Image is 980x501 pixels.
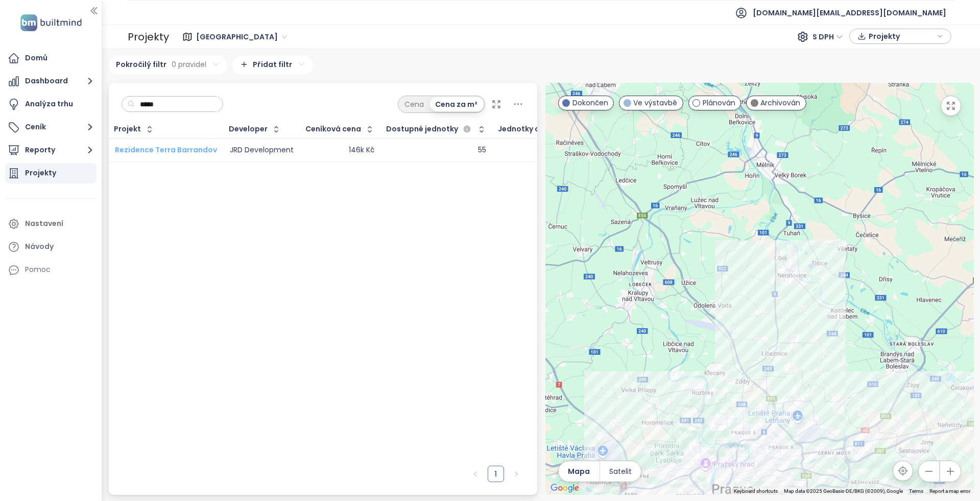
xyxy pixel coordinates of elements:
[115,145,217,155] a: Rezidence Terra Barrandov
[548,482,582,495] a: Open this area in Google Maps (opens a new window)
[784,488,903,494] span: Map data ©2025 GeoBasis-DE/BKG (©2009), Google
[734,488,778,495] button: Keyboard shortcuts
[812,29,843,44] span: S DPH
[753,1,946,25] span: [DOMAIN_NAME][EMAIL_ADDRESS][DOMAIN_NAME]
[5,48,97,69] a: Domů
[5,260,97,280] div: Pomoc
[508,466,524,482] li: Následující strana
[230,146,294,155] div: JRD Development
[5,163,97,184] a: Projekty
[930,488,971,494] a: Report a map error
[559,461,600,482] button: Mapa
[609,466,632,477] span: Satelit
[229,126,268,132] div: Developer
[869,29,935,44] span: Projekty
[25,263,51,276] div: Pomoc
[25,52,47,64] div: Domů
[306,126,362,132] div: Ceníková cena
[910,488,924,494] a: Terms (opens in new tab)
[5,140,97,161] button: Reporty
[761,97,801,108] span: Archivován
[172,59,207,70] span: 0 pravidel
[498,126,562,132] div: Jednotky celkem
[232,56,313,75] div: Přidat filtr
[399,97,430,111] div: Cena
[488,466,504,482] a: 1
[387,126,459,132] span: Dostupné jednotky
[634,97,678,108] span: Ve výstavbě
[5,214,97,234] a: Nastavení
[467,466,484,482] button: left
[109,56,227,75] div: Pokročilý filtr
[25,98,73,110] div: Analýza trhu
[5,237,97,257] a: Návody
[114,126,141,132] div: Projekt
[17,12,85,33] img: logo
[25,167,56,179] div: Projekty
[25,217,63,230] div: Nastavení
[513,471,519,477] span: right
[430,97,484,111] div: Cena za m²
[196,29,287,44] span: Praha
[508,466,524,482] button: right
[855,29,946,44] div: button
[600,461,641,482] button: Satelit
[703,97,735,108] span: Plánován
[25,240,54,253] div: Návody
[467,466,484,482] li: Předchozí strana
[5,94,97,115] a: Analýza trhu
[5,71,97,92] button: Dashboard
[478,146,486,155] div: 55
[548,482,582,495] img: Google
[128,27,169,47] div: Projekty
[349,146,374,155] div: 146k Kč
[472,471,479,477] span: left
[488,466,504,482] li: 1
[572,97,608,108] span: Dokončen
[568,466,590,477] span: Mapa
[387,123,473,135] div: Dostupné jednotky
[5,117,97,138] button: Ceník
